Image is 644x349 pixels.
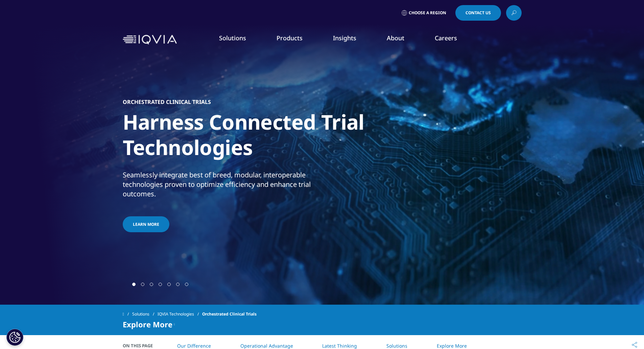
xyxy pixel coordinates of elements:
a: About [387,34,404,42]
div: 1 / 7 [123,51,522,281]
a: Contact Us [455,5,501,21]
a: Solutions [386,343,407,349]
p: Seamlessly integrate best of breed, modular, interoperable technologies proven to optimize effici... [123,170,320,203]
span: Learn more [133,221,159,227]
span: Explore More [123,320,172,328]
span: Contact Us [466,11,491,15]
span: Orchestrated Clinical Trials [202,308,257,320]
a: Solutions [219,34,246,42]
a: Explore More [437,343,467,349]
span: Go to slide 5 [167,283,171,286]
h5: ORCHESTRATED CLINICAL TRIALS [123,99,211,105]
span: On This Page [123,342,160,349]
nav: Primary [180,24,522,56]
a: Our Difference [177,343,211,349]
a: Careers [435,34,457,42]
a: Insights [333,34,356,42]
span: Choose a Region [409,10,446,16]
a: Solutions [132,308,158,320]
span: Go to slide 7 [185,283,188,286]
span: Go to slide 4 [159,283,162,286]
span: Go to slide 3 [150,283,153,286]
div: Previous slide [123,281,124,287]
a: Learn more [123,216,169,232]
a: Operational Advantage [240,343,293,349]
h1: Harness Connected Trial Technologies [123,109,376,164]
div: Next slide [196,281,198,287]
span: Go to slide 6 [176,283,180,286]
span: Go to slide 1 [132,283,136,286]
a: Latest Thinking [322,343,357,349]
a: IQVIA Technologies [158,308,202,320]
span: Go to slide 2 [141,283,144,286]
img: IQVIA Healthcare Information Technology and Pharma Clinical Research Company [123,35,177,45]
a: Products [277,34,303,42]
button: Cookies Settings [6,329,23,346]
